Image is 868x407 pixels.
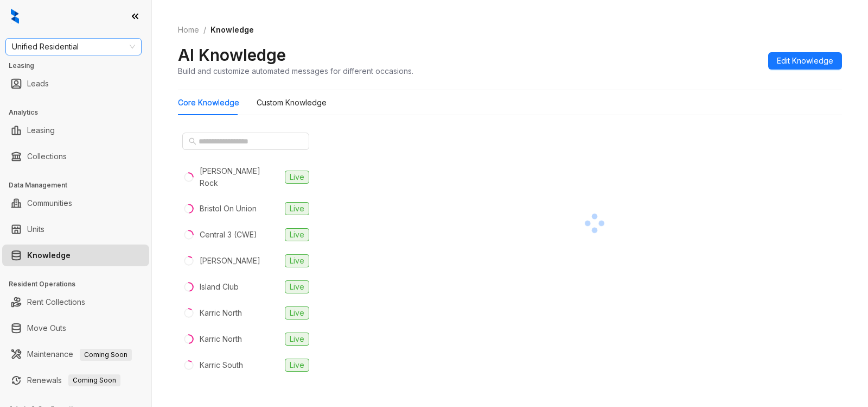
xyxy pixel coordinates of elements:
[2,291,149,313] li: Rent Collections
[200,359,243,371] div: Karric South
[768,52,842,70] button: Edit Knowledge
[27,291,85,313] a: Rent Collections
[210,25,254,34] span: Knowledge
[27,192,72,214] a: Communities
[189,137,196,145] span: search
[285,306,309,320] span: Live
[27,120,55,141] a: Leasing
[176,24,201,36] a: Home
[257,97,327,109] div: Custom Knowledge
[2,73,149,95] li: Leads
[200,307,242,319] div: Karric North
[200,255,260,267] div: [PERSON_NAME]
[2,343,149,365] li: Maintenance
[11,9,19,24] img: logo
[200,203,257,215] div: Bristol On Union
[27,245,71,266] a: Knowledge
[285,228,309,241] span: Live
[200,229,257,241] div: Central 3 (CWE)
[9,108,151,117] h3: Analytics
[27,218,44,240] a: Units
[2,146,149,167] li: Collections
[2,245,149,266] li: Knowledge
[27,73,49,95] a: Leads
[178,65,413,77] div: Build and customize automated messages for different occasions.
[285,254,309,267] span: Live
[285,202,309,215] span: Live
[285,359,309,372] span: Live
[80,349,132,361] span: Coming Soon
[178,45,286,65] h2: AI Knowledge
[285,280,309,293] span: Live
[200,333,242,345] div: Karric North
[27,370,120,391] a: RenewalsComing Soon
[285,333,309,346] span: Live
[9,61,151,71] h3: Leasing
[2,317,149,339] li: Move Outs
[2,192,149,214] li: Communities
[777,55,833,67] span: Edit Knowledge
[2,370,149,391] li: Renewals
[27,146,67,167] a: Collections
[12,39,135,55] span: Unified Residential
[200,165,280,189] div: [PERSON_NAME] Rock
[285,171,309,184] span: Live
[2,120,149,141] li: Leasing
[27,317,66,339] a: Move Outs
[68,374,120,386] span: Coming Soon
[200,281,239,293] div: Island Club
[9,180,151,190] h3: Data Management
[203,24,206,36] li: /
[9,279,151,289] h3: Resident Operations
[2,218,149,240] li: Units
[178,97,239,109] div: Core Knowledge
